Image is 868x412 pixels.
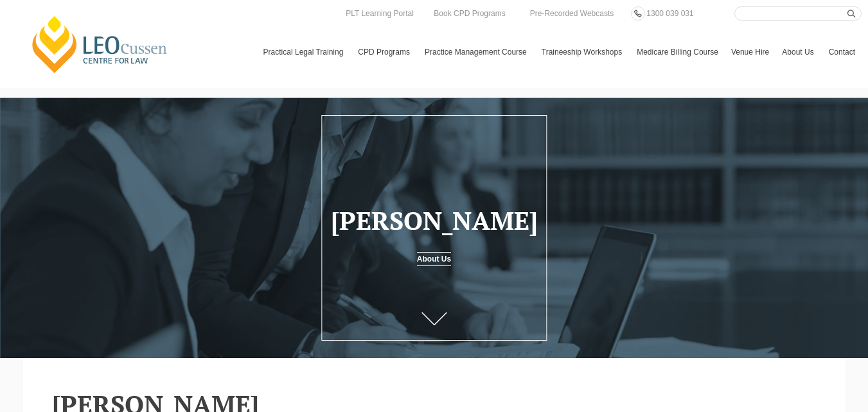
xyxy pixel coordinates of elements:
[418,33,535,71] a: Practice Management Course
[527,6,617,21] a: Pre-Recorded Webcasts
[342,6,417,21] a: PLT Learning Portal
[643,6,696,21] a: 1300 039 031
[775,33,822,71] a: About Us
[822,33,862,71] a: Contact
[330,206,538,235] h1: [PERSON_NAME]
[535,33,630,71] a: Traineeship Workshops
[257,33,352,71] a: Practical Legal Training
[646,9,693,18] span: 1300 039 031
[430,6,508,21] a: Book CPD Programs
[417,252,451,266] a: About Us
[29,14,171,75] a: [PERSON_NAME] Centre for Law
[351,33,418,71] a: CPD Programs
[725,33,775,71] a: Venue Hire
[630,33,725,71] a: Medicare Billing Course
